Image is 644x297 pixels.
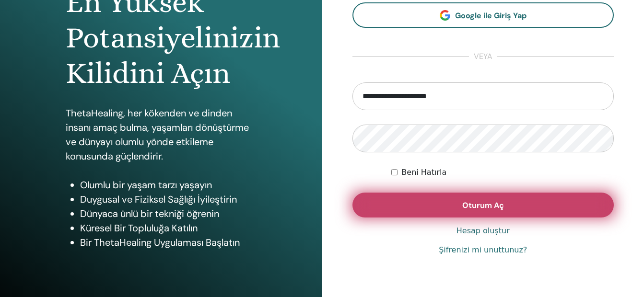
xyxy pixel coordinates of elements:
li: Olumlu bir yaşam tarzı yaşayın [80,178,257,192]
p: ThetaHealing, her kökenden ve dinden insanı amaç bulma, yaşamları dönüştürme ve dünyayı olumlu yö... [66,106,257,163]
span: Oturum Aç [462,200,504,210]
a: Şifrenizi mi unuttunuz? [439,244,527,256]
label: Beni Hatırla [401,167,446,178]
span: Google ile Giriş Yap [455,11,527,21]
a: Hesap oluştur [457,225,510,237]
li: Duygusal ve Fiziksel Sağlığı İyileştirin [80,192,257,206]
li: Dünyaca ünlü bir tekniği öğrenin [80,206,257,221]
div: Keep me authenticated indefinitely or until I manually logout [391,167,614,178]
button: Oturum Aç [352,193,614,217]
li: Küresel Bir Topluluğa Katılın [80,221,257,235]
span: veya [469,51,497,62]
a: Google ile Giriş Yap [352,2,614,28]
li: Bir ThetaHealing Uygulaması Başlatın [80,235,257,250]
